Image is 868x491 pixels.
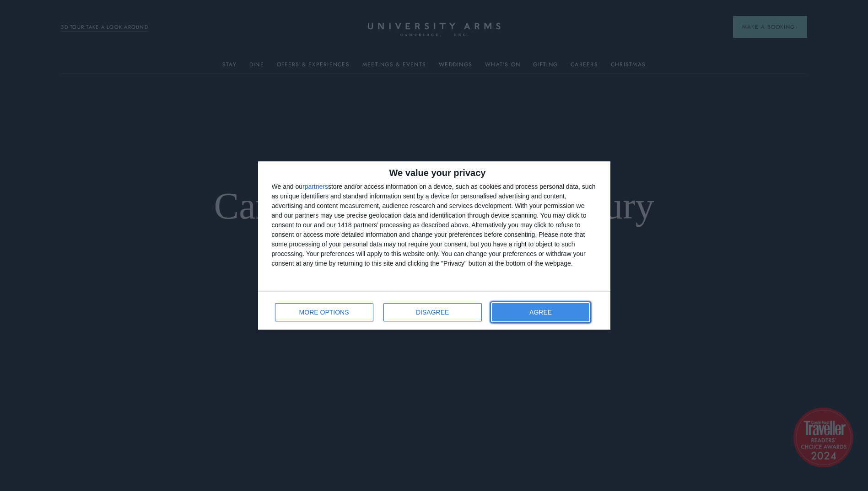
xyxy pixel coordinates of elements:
button: MORE OPTIONS [275,303,373,321]
button: DISAGREE [383,303,482,321]
button: AGREE [492,303,590,321]
div: We and our store and/or access information on a device, such as cookies and process personal data... [272,182,597,268]
h2: We value your privacy [272,168,597,177]
span: DISAGREE [416,309,449,315]
button: partners [305,183,328,190]
span: AGREE [529,309,552,315]
div: qc-cmp2-ui [258,161,610,330]
span: MORE OPTIONS [299,309,349,315]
